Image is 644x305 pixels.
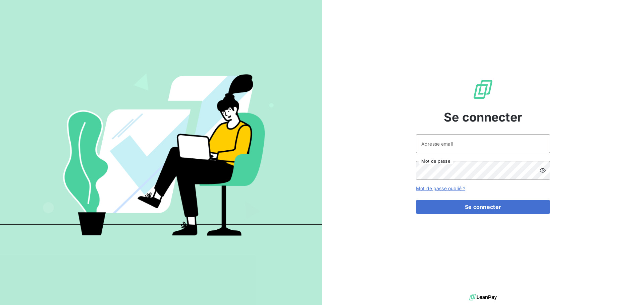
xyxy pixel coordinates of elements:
img: Logo LeanPay [472,79,494,100]
span: Se connecter [444,108,522,126]
input: placeholder [416,134,550,153]
a: Mot de passe oublié ? [416,185,465,191]
img: logo [469,292,497,302]
button: Se connecter [416,200,550,214]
